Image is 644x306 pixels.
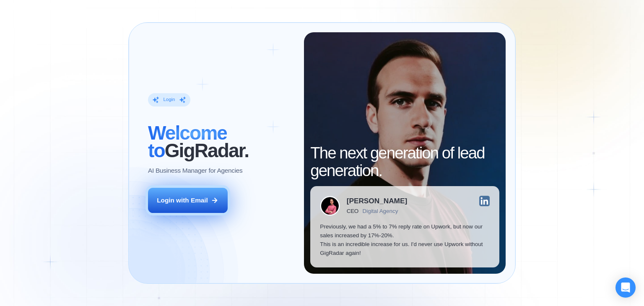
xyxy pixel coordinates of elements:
div: Login with Email [157,196,208,205]
div: CEO [347,208,358,214]
h2: The next generation of lead generation. [310,144,499,179]
span: Welcome to [148,122,227,162]
p: Previously, we had a 5% to 7% reply rate on Upwork, but now our sales increased by 17%-20%. This ... [320,222,490,258]
div: Open Intercom Messenger [615,277,636,298]
div: Digital Agency [363,208,398,214]
h2: ‍ GigRadar. [148,124,294,160]
p: AI Business Manager for Agencies [148,166,242,175]
div: [PERSON_NAME] [347,197,407,205]
button: Login with Email [148,188,228,213]
div: Login [163,97,175,103]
